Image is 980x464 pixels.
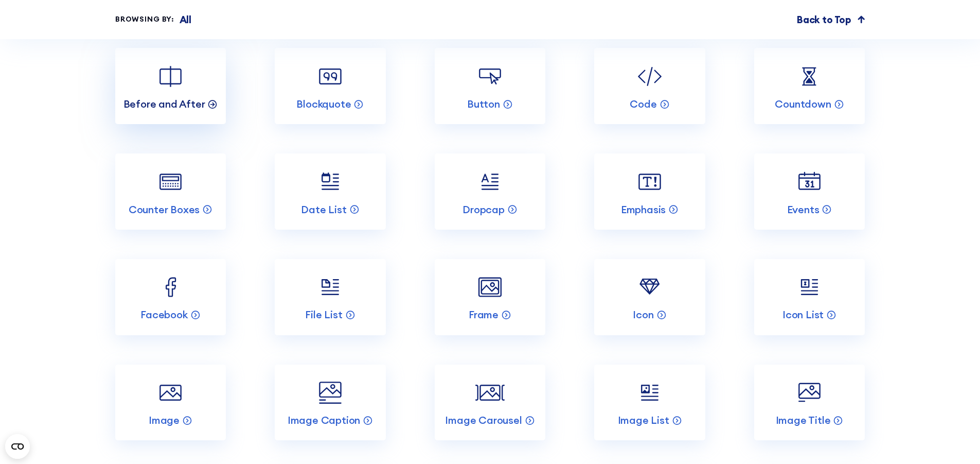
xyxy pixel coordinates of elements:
[754,48,865,124] a: Countdown
[156,167,185,196] img: Counter Boxes
[315,272,345,302] img: File List
[776,414,831,427] p: Image Title
[754,365,865,441] a: Image Title
[635,167,664,196] img: Emphasis
[775,97,831,111] p: Countdown
[435,259,545,335] a: Frame
[475,167,505,196] img: Dropcap
[435,365,545,441] a: Image Carousel
[635,272,664,302] img: Icon
[275,259,385,335] a: File List
[475,378,505,407] img: Image Carousel
[315,378,345,407] img: Image Caption
[797,12,851,27] p: Back to Top
[156,62,185,91] img: Before and After
[149,414,180,427] p: Image
[180,12,191,27] p: All
[633,308,653,321] p: Icon
[594,259,705,335] a: Icon
[435,153,545,230] a: Dropcap
[435,48,545,124] a: Button
[795,62,824,91] img: Countdown
[156,272,185,302] img: Facebook
[635,62,664,91] img: Code
[115,365,226,441] a: Image
[795,272,824,302] img: Icon List
[630,97,656,111] p: Code
[462,203,505,216] p: Dropcap
[594,365,705,441] a: Image List
[296,97,351,111] p: Blockquote
[123,97,205,111] p: Before and After
[115,153,226,230] a: Counter Boxes
[754,153,865,230] a: Events
[754,259,865,335] a: Icon List
[115,14,174,25] div: Browsing by:
[275,48,385,124] a: Blockquote
[129,203,200,216] p: Counter Boxes
[5,434,30,459] button: Open CMP widget
[467,97,500,111] p: Button
[115,48,226,124] a: Before and After
[275,153,385,230] a: Date List
[475,272,505,302] img: Frame
[797,12,865,27] a: Back to Top
[795,345,980,464] iframe: Chat Widget
[115,259,226,335] a: Facebook
[782,308,824,321] p: Icon List
[445,414,522,427] p: Image Carousel
[621,203,666,216] p: Emphasis
[594,153,705,230] a: Emphasis
[787,203,819,216] p: Events
[315,62,345,91] img: Blockquote
[140,308,187,321] p: Facebook
[275,365,385,441] a: Image Caption
[795,167,824,196] img: Events
[635,378,664,407] img: Image List
[594,48,705,124] a: Code
[315,167,345,196] img: Date List
[475,62,505,91] img: Button
[301,203,346,216] p: Date List
[305,308,342,321] p: File List
[156,378,185,407] img: Image
[469,308,498,321] p: Frame
[288,414,360,427] p: Image Caption
[618,414,669,427] p: Image List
